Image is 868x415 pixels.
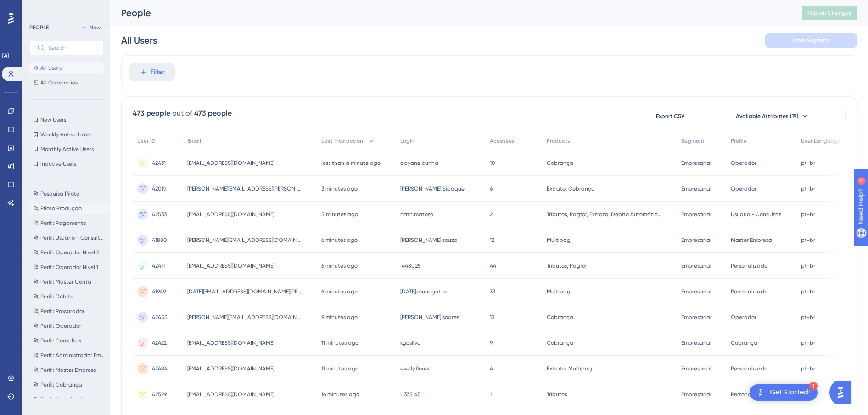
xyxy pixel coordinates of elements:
[29,291,109,302] button: Perfil: Débito
[792,37,830,44] span: Save Segment
[547,391,567,398] span: Tributos
[90,24,101,31] span: New
[152,236,167,244] span: 41880
[29,218,109,229] button: Perfil: Pagamento
[736,112,799,120] span: Available Attributes (19)
[400,236,458,244] span: [PERSON_NAME].souza
[750,384,818,401] div: Open Get Started! checklist, remaining modules: 1
[547,365,592,372] span: Extrato, Multipag
[29,365,109,376] button: Perfil: Master Empresa
[40,366,97,374] span: Perfil: Master Empresa
[40,337,81,344] span: Perfil: Consultas
[490,185,493,192] span: 6
[681,185,711,192] span: Empresarial
[490,236,494,244] span: 12
[490,262,496,269] span: 44
[64,5,67,12] div: 4
[731,288,767,295] span: Personalizado
[40,293,73,300] span: Perfil: Débito
[29,350,109,361] button: Perfil: Administrador Empresa
[29,232,109,243] button: Perfil: Usuário - Consultas
[321,314,358,320] time: 9 minutes ago
[187,185,302,192] span: [PERSON_NAME][EMAIL_ADDRESS][PERSON_NAME][DOMAIN_NAME]
[29,262,109,273] button: Perfil: Operador Nivel 1
[731,314,756,321] span: Operador
[400,211,433,218] span: nath.matoso
[40,352,106,359] span: Perfil: Administrador Empresa
[400,185,465,192] span: [PERSON_NAME].Sipaque
[321,340,358,346] time: 11 minutes ago
[547,211,661,218] span: Tributos, Pagfor, Extrato, Débito Automático, Folha, Cobrança, Multipag, Investimento, Extrato TE...
[40,116,66,123] span: New Users
[801,211,815,218] span: pt-br
[547,236,571,244] span: Multipag
[490,365,493,372] span: 4
[40,322,81,330] span: Perfil: Operador
[137,137,156,145] span: User ID
[29,188,109,199] button: Pesquisa Piloto
[40,160,76,168] span: Inactive Users
[40,249,99,256] span: Perfil: Operador Nivel 2
[40,131,91,138] span: Weekly Active Users
[490,137,515,145] span: Accesses
[547,339,573,347] span: Cobrança
[29,306,109,317] button: Perfil: Procurador
[321,137,363,145] span: Last Interaction
[29,158,104,169] button: Inactive Users
[681,365,711,372] span: Empresarial
[321,211,358,218] time: 5 minutes ago
[152,211,167,218] span: 42533
[400,262,421,269] span: I448025
[765,33,857,48] button: Save Segment
[152,314,168,321] span: 42455
[121,6,779,19] div: People
[400,391,421,398] span: U335145
[29,114,104,125] button: New Users
[547,314,573,321] span: Cobrança
[29,77,104,88] button: All Companies
[187,262,274,269] span: [EMAIL_ADDRESS][DOMAIN_NAME]
[187,391,274,398] span: [EMAIL_ADDRESS][DOMAIN_NAME]
[801,288,815,295] span: pt-br
[40,190,79,197] span: Pesquisa Piloto
[133,108,170,119] div: 473 people
[400,314,459,321] span: [PERSON_NAME].soares
[40,278,91,286] span: Perfil: Master Conta
[699,109,846,123] button: Available Attributes (19)
[40,79,78,86] span: All Companies
[40,205,82,212] span: Piloto Produção
[152,339,167,347] span: 42422
[321,288,358,295] time: 6 minutes ago
[40,64,62,72] span: All Users
[152,262,165,269] span: 42411
[29,24,49,31] div: PEOPLE
[152,185,166,192] span: 42019
[731,339,757,347] span: Cobrança
[48,45,96,51] input: Search
[40,396,87,403] span: Perfil: Conciliação
[400,159,438,167] span: dayane.cunha
[187,137,201,145] span: Email
[731,391,767,398] span: Personalizado
[400,137,414,145] span: Login
[29,203,109,214] button: Piloto Produção
[681,236,711,244] span: Empresarial
[400,365,429,372] span: evelly.flores
[29,144,104,155] button: Monthly Active Users
[187,211,274,218] span: [EMAIL_ADDRESS][DOMAIN_NAME]
[152,365,168,372] span: 42484
[321,185,358,192] time: 3 minutes ago
[400,339,421,347] span: kgcsilva
[647,109,693,123] button: Export CSV
[490,288,495,295] span: 33
[731,159,756,167] span: Operador
[681,262,711,269] span: Empresarial
[29,320,109,331] button: Perfil: Operador
[29,247,109,258] button: Perfil: Operador Nivel 2
[801,314,815,321] span: pt-br
[29,276,109,287] button: Perfil: Master Conta
[656,112,685,120] span: Export CSV
[681,391,711,398] span: Empresarial
[490,391,492,398] span: 1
